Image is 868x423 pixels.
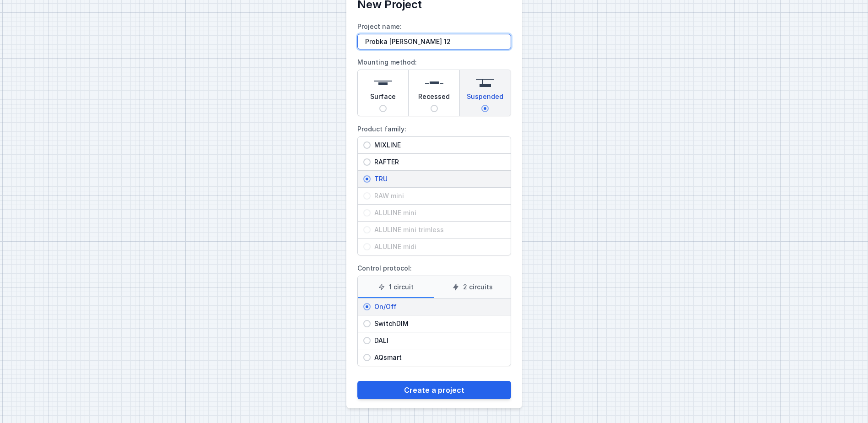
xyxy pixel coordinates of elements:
input: Surface [379,105,387,112]
span: DALI [371,336,505,345]
img: surface.svg [374,74,392,92]
label: Mounting method: [357,55,511,116]
label: Project name: [357,19,511,49]
input: SwitchDIM [363,320,371,327]
label: 2 circuits [434,276,511,298]
span: Suspended [467,92,503,105]
label: Control protocol: [357,261,511,366]
img: recessed.svg [425,74,443,92]
input: Suspended [481,105,489,112]
input: MIXLINE [363,141,371,149]
input: DALI [363,337,371,344]
label: Product family: [357,122,511,255]
span: MIXLINE [371,141,505,150]
span: TRU [371,174,505,184]
span: AQsmart [371,353,505,362]
span: RAFTER [371,157,505,167]
input: Project name: [357,34,511,49]
span: SwitchDIM [371,319,505,328]
input: Recessed [431,105,438,112]
span: Recessed [418,92,450,105]
label: 1 circuit [358,276,434,298]
input: AQsmart [363,354,371,361]
span: Surface [370,92,396,105]
span: On/Off [371,302,505,311]
img: suspended.svg [476,74,494,92]
input: RAFTER [363,158,371,166]
input: TRU [363,175,371,183]
input: On/Off [363,303,371,310]
button: Create a project [357,381,511,399]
